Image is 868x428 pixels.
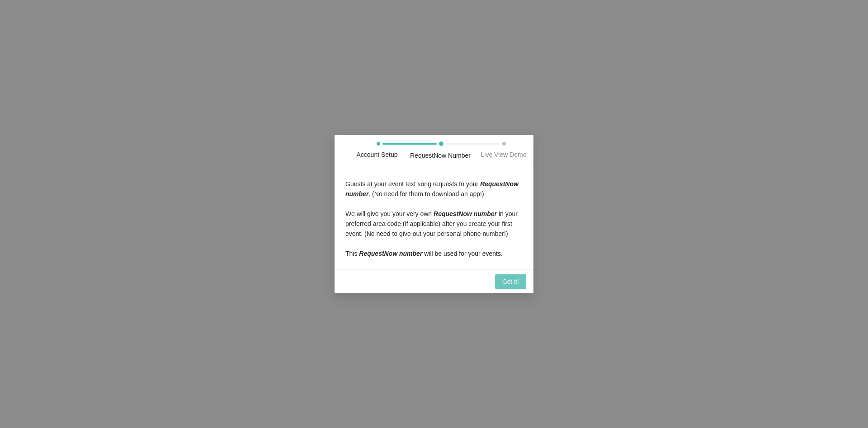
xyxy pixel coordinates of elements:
i: RequestNow number [434,210,497,217]
span: Guests at your event text song requests to your . (No need for them to download an app!) [345,180,519,198]
span: We will give you your very own in your preferred area code (if applicable) after you create your ... [345,210,518,257]
i: RequestNow number [345,180,519,198]
span: Got it! [502,277,519,287]
i: RequestNow number [359,250,422,257]
div: RequestNow Number [410,151,471,160]
div: Live View Demo [481,150,527,160]
button: Got it! [495,274,526,289]
div: Account Setup [356,150,397,160]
